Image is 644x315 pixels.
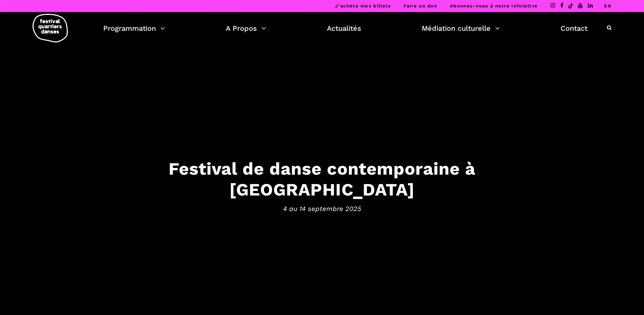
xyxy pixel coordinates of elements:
a: Actualités [327,22,361,34]
a: A Propos [226,22,266,34]
a: Médiation culturelle [422,22,500,34]
h3: Festival de danse contemporaine à [GEOGRAPHIC_DATA] [103,158,541,200]
a: Faire un don [404,3,437,8]
a: EN [604,3,611,8]
a: Abonnez-vous à notre infolettre [450,3,538,8]
a: J’achète mes billets [335,3,391,8]
img: logo-fqd-med [33,14,68,42]
a: Programmation [103,22,165,34]
span: 4 au 14 septembre 2025 [103,203,541,214]
a: Contact [561,22,587,34]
